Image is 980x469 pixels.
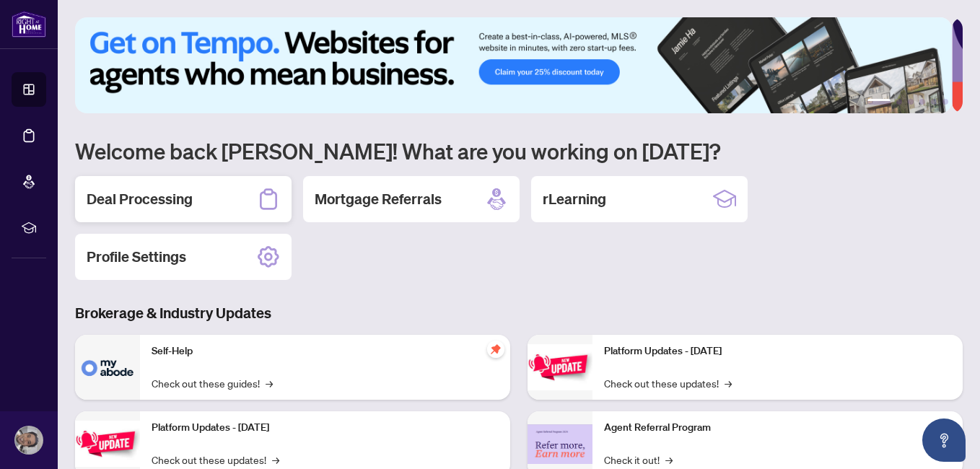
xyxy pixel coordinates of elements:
[315,189,442,209] h2: Mortgage Referrals
[152,452,279,468] a: Check out these updates!→
[87,189,193,209] h2: Deal Processing
[272,452,279,468] span: →
[922,418,966,462] button: Open asap
[152,375,273,391] a: Check out these guides!→
[604,420,951,436] p: Agent Referral Program
[75,335,140,400] img: Self-Help
[908,99,914,105] button: 3
[75,421,140,466] img: Platform Updates - September 16, 2025
[528,344,592,390] img: Platform Updates - June 23, 2025
[931,99,937,105] button: 5
[942,99,948,105] button: 6
[896,99,902,105] button: 2
[543,189,606,209] h2: rLearning
[528,424,592,464] img: Agent Referral Program
[15,426,43,454] img: Profile Icon
[152,420,499,436] p: Platform Updates - [DATE]
[665,452,673,468] span: →
[487,341,504,358] span: pushpin
[12,11,46,38] img: logo
[87,247,186,267] h2: Profile Settings
[604,452,673,468] a: Check it out!→
[604,375,732,391] a: Check out these updates!→
[266,375,273,391] span: →
[152,343,499,359] p: Self-Help
[75,137,963,165] h1: Welcome back [PERSON_NAME]! What are you working on [DATE]?
[867,99,891,105] button: 1
[604,343,951,359] p: Platform Updates - [DATE]
[725,375,732,391] span: →
[75,303,963,323] h3: Brokerage & Industry Updates
[919,99,925,105] button: 4
[75,17,952,113] img: Slide 0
